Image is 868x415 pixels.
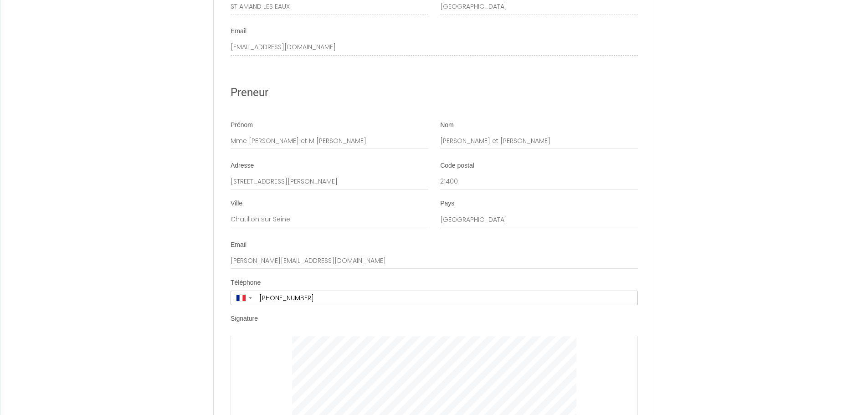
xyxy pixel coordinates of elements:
[440,161,474,170] label: Code postal
[231,314,258,323] label: Signature
[440,199,454,208] label: Pays
[256,291,637,305] input: +33 6 12 34 56 78
[231,241,247,250] label: Email
[231,278,261,287] label: Téléphone
[440,121,454,130] label: Nom
[231,27,247,36] label: Email
[231,199,242,208] label: Ville
[231,121,253,130] label: Prénom
[231,161,254,170] label: Adresse
[231,84,638,102] h2: Preneur
[248,296,253,300] span: ▼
